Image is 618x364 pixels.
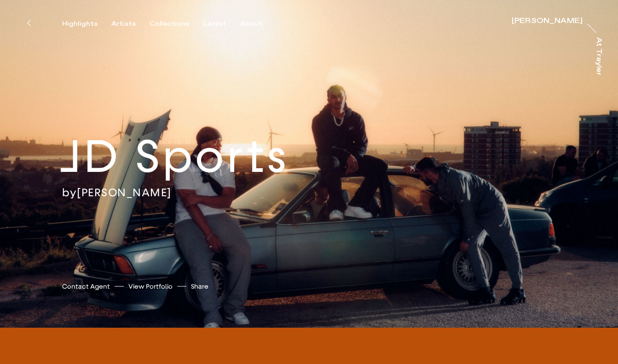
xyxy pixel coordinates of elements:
div: Collections [150,20,189,28]
div: Artists [111,20,136,28]
button: Latest [203,20,240,28]
a: View Portfolio [128,282,173,291]
span: by [62,186,77,199]
button: Highlights [62,20,111,28]
div: At Trayler [595,37,602,76]
a: [PERSON_NAME] [77,186,172,199]
div: Highlights [62,20,98,28]
a: Contact Agent [62,282,110,291]
button: Share [191,280,208,293]
a: At Trayler [593,37,602,75]
h2: JD Sports [59,128,351,186]
div: Latest [203,20,226,28]
div: About [240,20,262,28]
button: Artists [111,20,150,28]
a: [PERSON_NAME] [512,17,583,27]
button: Collections [150,20,203,28]
button: About [240,20,276,28]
